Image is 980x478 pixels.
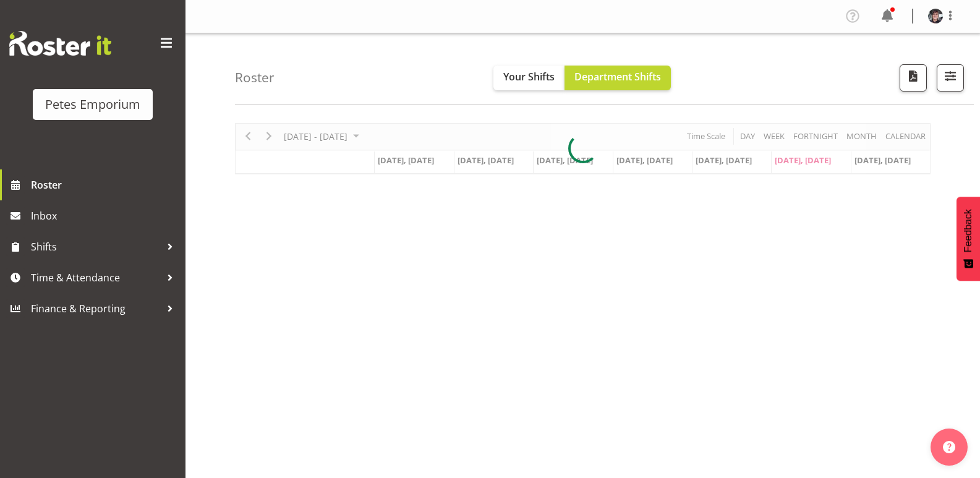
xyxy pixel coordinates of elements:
button: Filter Shifts [937,64,964,92]
span: Time & Attendance [31,268,161,287]
span: Department Shifts [574,70,661,83]
span: Roster [31,176,179,194]
span: Your Shifts [503,70,555,83]
h4: Roster [235,70,275,85]
span: Shifts [31,237,161,256]
div: Petes Emporium [45,95,140,114]
img: Rosterit website logo [9,31,111,56]
span: Inbox [31,207,179,225]
img: help-xxl-2.png [943,441,955,453]
button: Department Shifts [565,66,671,90]
span: Finance & Reporting [31,299,161,318]
button: Feedback - Show survey [957,197,980,281]
img: michelle-whaleb4506e5af45ffd00a26cc2b6420a9100.png [928,9,943,23]
button: Your Shifts [493,66,565,90]
span: Feedback [963,209,974,252]
button: Download a PDF of the roster according to the set date range. [900,64,927,92]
